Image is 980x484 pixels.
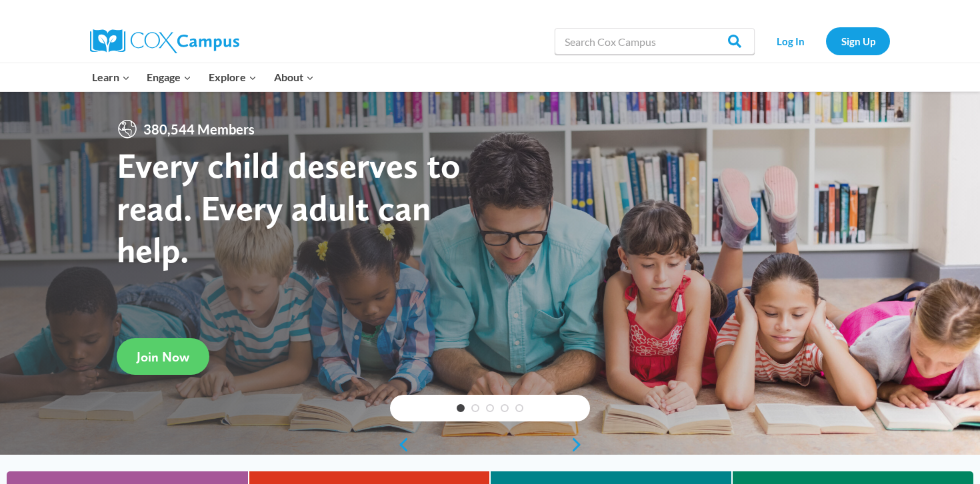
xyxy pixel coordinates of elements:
a: 3 [486,404,494,412]
a: 5 [515,404,523,412]
span: About [274,69,314,86]
img: Cox Campus [90,29,239,53]
nav: Secondary Navigation [761,27,890,55]
span: Join Now [137,349,189,365]
strong: Every child deserves to read. Every adult can help. [117,144,461,271]
span: Engage [147,69,191,86]
a: previous [390,437,410,453]
div: content slider buttons [390,431,590,458]
span: Explore [209,69,257,86]
a: Log In [761,27,819,55]
a: 1 [457,404,465,412]
a: Sign Up [826,27,890,55]
span: 380,544 Members [138,119,260,140]
a: 4 [501,404,509,412]
a: Join Now [117,338,209,375]
a: 2 [471,404,479,412]
nav: Primary Navigation [83,63,322,91]
a: next [570,437,590,453]
input: Search Cox Campus [555,28,755,55]
span: Learn [92,69,130,86]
